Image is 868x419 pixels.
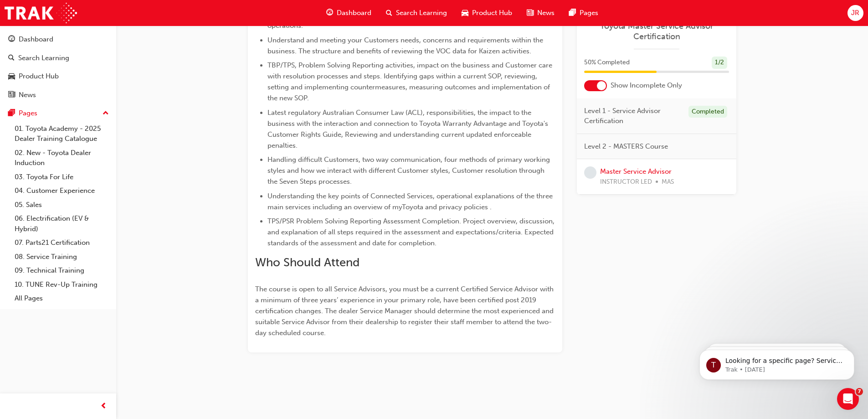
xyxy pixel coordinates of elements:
div: Completed [688,106,727,118]
a: 06. Electrification (EV & Hybrid) [11,212,113,236]
span: Level 2 - MASTERS Course [584,141,668,152]
a: Master Service Advisor [600,167,672,176]
a: Toyota Master Service Advisor Certification [584,21,729,41]
span: Show Incomplete Only [611,80,682,91]
a: 02. New - Toyota Dealer Induction [11,146,113,170]
span: guage-icon [326,7,333,19]
span: JR [851,8,859,18]
a: 08. Service Training [11,250,113,264]
span: Latest regulatory Australian Consumer Law (ACL), responsibilities, the impact to the business wit... [267,109,550,150]
span: up-icon [103,108,109,119]
a: 05. Sales [11,198,113,212]
span: news-icon [527,7,534,19]
span: prev-icon [100,401,107,412]
button: JR [847,5,863,21]
div: Search Learning [18,53,69,63]
a: Search Learning [4,50,113,67]
a: news-iconNews [519,4,562,22]
a: pages-iconPages [562,4,606,22]
a: All Pages [11,291,113,305]
button: DashboardSearch LearningProduct HubNews [4,29,113,105]
button: Pages [4,105,113,122]
div: Dashboard [19,34,53,45]
div: 1 / 2 [712,57,727,69]
span: car-icon [8,72,15,81]
span: pages-icon [8,109,15,118]
iframe: Intercom notifications message [686,331,868,394]
a: Product Hub [4,68,113,85]
span: News [537,8,555,18]
div: Product Hub [19,71,59,82]
span: search-icon [8,54,15,62]
a: 09. Technical Training [11,264,113,278]
span: TBP/TPS, Problem Solving Reporting activities, impact on the business and Customer care with reso... [267,61,554,102]
a: search-iconSearch Learning [379,4,454,22]
img: Trak [5,3,77,23]
span: guage-icon [8,36,15,44]
span: 50 % Completed [584,57,630,68]
span: Handling difficult Customers, two way communication, four methods of primary working styles and h... [267,155,552,186]
span: Understanding the key points of Connected Services, operational explanations of the three main se... [267,192,555,211]
a: News [4,87,113,103]
span: MAS [662,177,674,187]
a: 07. Parts21 Certification [11,236,113,250]
a: guage-iconDashboard [319,4,379,22]
span: car-icon [462,7,468,19]
a: 04. Customer Experience [11,184,113,198]
span: learningRecordVerb_NONE-icon [584,166,596,179]
span: Dashboard [337,8,371,18]
span: Product Hub [472,8,512,18]
a: Dashboard [4,31,113,48]
a: 01. Toyota Academy - 2025 Dealer Training Catalogue [11,122,113,146]
span: The course is open to all Service Advisors, you must be a current Certified Service Advisor with ... [255,285,555,337]
span: news-icon [8,91,15,99]
span: INSTRUCTOR LED [600,177,652,187]
div: News [19,90,36,100]
span: 7 [856,388,863,395]
a: 03. Toyota For Life [11,170,113,184]
a: car-iconProduct Hub [454,4,519,22]
span: TPS/PSR Problem Solving Reporting Assessment Completion. Project overview, discussion, and explan... [267,217,556,247]
span: Understand and meeting your Customers needs, concerns and requirements within the business. The s... [267,36,545,55]
span: Who Should Attend [255,255,360,269]
iframe: Intercom live chat [837,388,859,410]
span: Level 1 - Service Advisor Certification [584,106,681,126]
span: pages-icon [569,7,576,19]
div: Pages [19,108,37,119]
span: search-icon [386,7,392,19]
span: Search Learning [396,8,447,18]
span: Pages [580,8,598,18]
a: 10. TUNE Rev-Up Training [11,278,113,292]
